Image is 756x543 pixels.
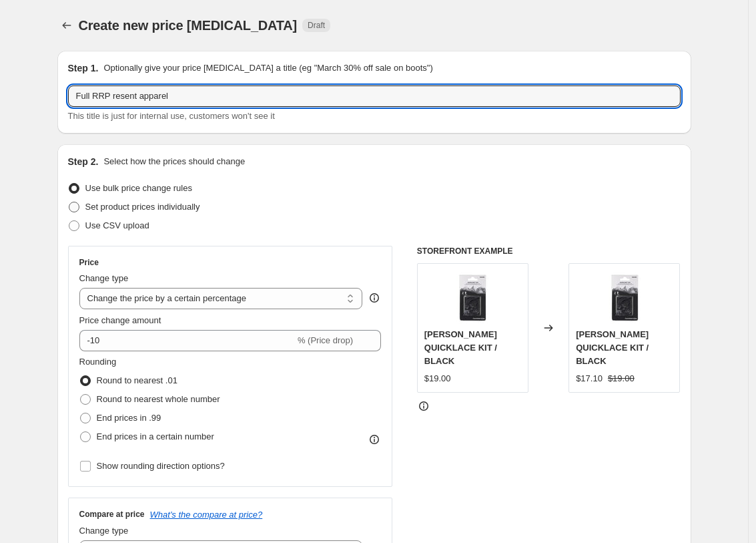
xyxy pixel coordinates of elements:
[68,85,681,107] input: 30% off holiday sale
[298,335,353,345] span: % (Price drop)
[79,509,145,520] h3: Compare at price
[79,315,161,325] span: Price change amount
[576,372,603,385] div: $17.10
[417,246,681,256] h6: STOREFRONT EXAMPLE
[368,291,381,305] div: help
[150,510,263,520] button: What's the compare at price?
[424,372,451,385] div: $19.00
[85,202,200,212] span: Set product prices individually
[85,183,192,193] span: Use bulk price change rules
[97,431,214,441] span: End prices in a certain number
[79,330,295,351] input: -15
[79,357,117,367] span: Rounding
[79,257,99,268] h3: Price
[424,329,497,366] span: [PERSON_NAME] QUICKLACE KIT / BLACK
[68,155,99,168] h2: Step 2.
[68,111,275,121] span: This title is just for internal use, customers won't see it
[97,461,225,471] span: Show rounding direction options?
[97,394,220,404] span: Round to nearest whole number
[446,270,499,324] img: SALOMON-QUICK-LACE-KIT-PACE-ATHLETIC_1_80x.jpg
[608,372,635,385] strike: $19.00
[97,375,177,385] span: Round to nearest .01
[103,61,432,75] p: Optionally give your price [MEDICAL_DATA] a title (eg "March 30% off sale on boots")
[576,329,649,366] span: [PERSON_NAME] QUICKLACE KIT / BLACK
[68,61,99,75] h2: Step 1.
[598,270,651,324] img: SALOMON-QUICK-LACE-KIT-PACE-ATHLETIC_1_80x.jpg
[79,526,129,536] span: Change type
[308,20,325,31] span: Draft
[97,413,161,423] span: End prices in .99
[79,273,129,283] span: Change type
[103,155,245,168] p: Select how the prices should change
[79,18,298,33] span: Create new price [MEDICAL_DATA]
[57,16,76,35] button: Price change jobs
[85,220,149,230] span: Use CSV upload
